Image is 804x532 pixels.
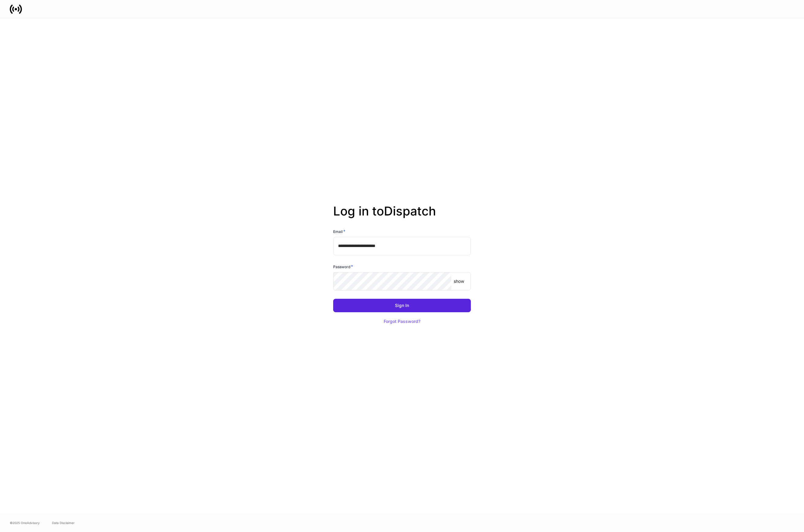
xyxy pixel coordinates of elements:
[376,315,428,328] button: Forgot Password?
[333,299,471,312] button: Sign In
[333,204,471,228] h2: Log in to Dispatch
[454,278,464,284] p: show
[333,264,353,270] h6: Password
[52,520,75,525] a: Data Disclaimer
[333,228,345,234] h6: Email
[384,319,420,324] div: Forgot Password?
[10,520,40,525] span: © 2025 OneAdvisory
[395,303,409,308] div: Sign In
